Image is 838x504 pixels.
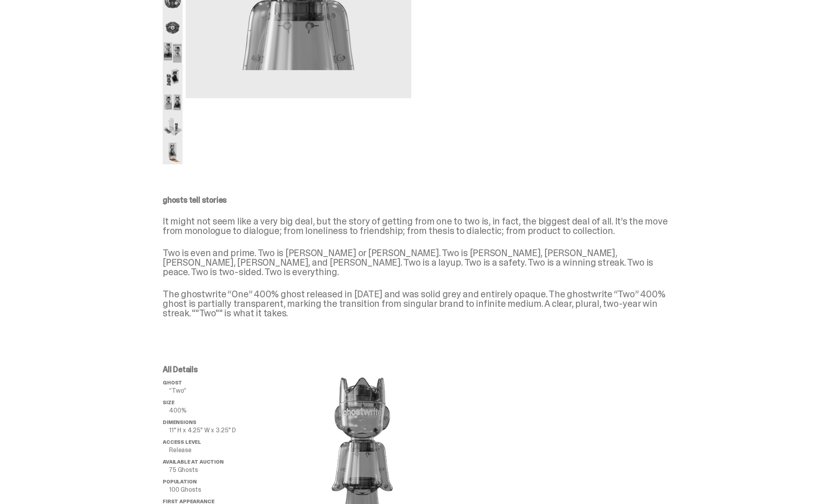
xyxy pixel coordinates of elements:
span: Access Level [163,439,201,445]
img: ghostwrite_Two_Media_13.png [163,114,182,139]
img: ghostwrite_Two_Media_12.png [163,90,182,115]
span: Available at Auction [163,458,224,465]
img: ghostwrite_Two_Media_11.png [163,65,182,90]
p: The ghostwrite “One” 400% ghost released in [DATE] and was solid grey and entirely opaque. The gh... [163,289,669,318]
img: ghostwrite_Two_Media_10.png [163,40,182,65]
p: “Two” [169,388,289,394]
span: Dimensions [163,419,196,426]
p: It might not seem like a very big deal, but the story of getting from one to two is, in fact, the... [163,217,669,236]
p: ghosts tell stories [163,196,669,204]
span: ghost [163,379,182,386]
p: All Details [163,365,289,373]
p: 11" H x 4.25" W x 3.25" D [169,427,289,434]
p: 75 Ghosts [169,467,289,473]
p: 100 Ghosts [169,487,289,493]
span: Population [163,478,196,485]
p: Two is even and prime. Two is [PERSON_NAME] or [PERSON_NAME]. Two is [PERSON_NAME], [PERSON_NAME]... [163,248,669,277]
img: ghostwrite_Two_Media_14.png [163,139,182,164]
img: ghostwrite_Two_Media_9.png [163,15,182,40]
p: 400% [169,407,289,414]
span: Size [163,399,174,406]
p: Release [169,447,289,453]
